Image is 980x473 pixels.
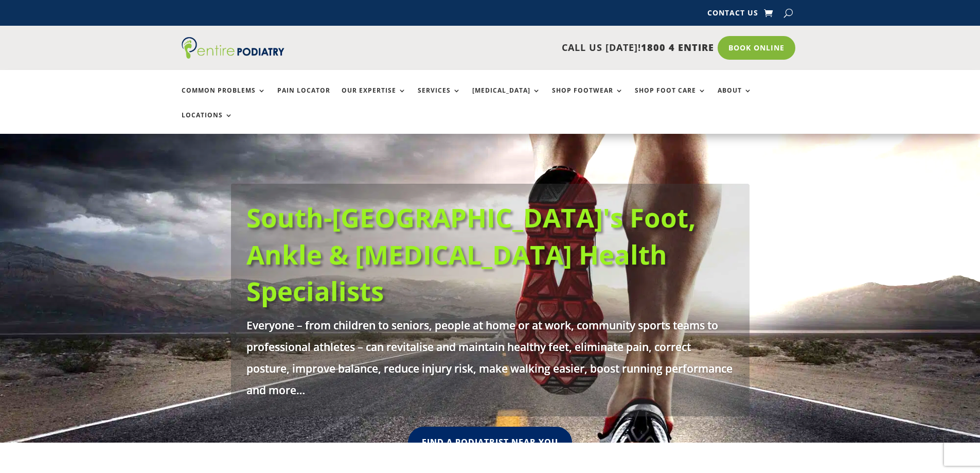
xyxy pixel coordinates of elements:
span: 1800 4 ENTIRE [641,41,714,54]
img: logo (1) [182,37,284,59]
p: Everyone – from children to seniors, people at home or at work, community sports teams to profess... [246,314,734,401]
a: Our Expertise [342,87,406,109]
a: South-[GEOGRAPHIC_DATA]'s Foot, Ankle & [MEDICAL_DATA] Health Specialists [246,199,696,309]
p: CALL US [DATE]! [324,41,714,55]
a: Shop Footwear [552,87,623,109]
a: About [718,87,752,109]
a: Common Problems [182,87,266,109]
a: Shop Foot Care [635,87,706,109]
a: Entire Podiatry [182,50,284,61]
a: Pain Locator [277,87,330,109]
a: Contact Us [707,9,758,21]
a: Locations [182,112,233,134]
a: Find A Podiatrist Near You [408,427,572,458]
a: Book Online [718,36,795,60]
a: [MEDICAL_DATA] [472,87,541,109]
a: Services [418,87,461,109]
